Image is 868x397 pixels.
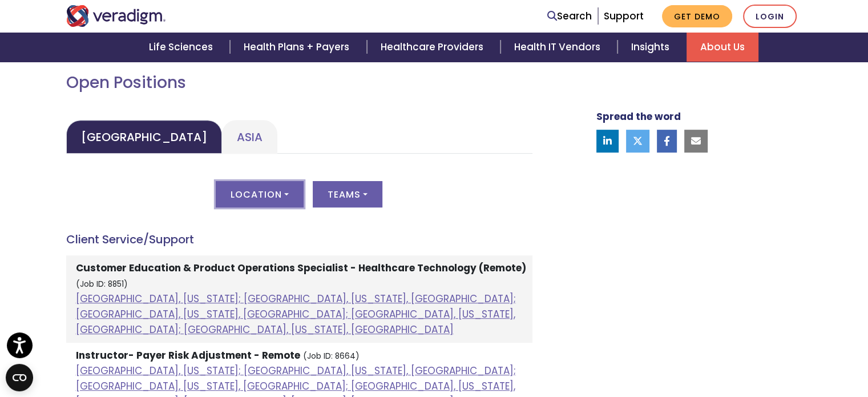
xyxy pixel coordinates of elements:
a: [GEOGRAPHIC_DATA], [US_STATE]; [GEOGRAPHIC_DATA], [US_STATE], [GEOGRAPHIC_DATA]; [GEOGRAPHIC_DATA... [76,292,516,336]
a: Health IT Vendors [500,33,617,62]
a: Support [604,9,644,23]
h2: Open Positions [66,73,532,93]
h4: Client Service/Support [66,232,532,246]
a: About Us [687,33,758,62]
a: Asia [222,120,277,154]
button: Location [216,181,304,207]
a: Login [743,5,797,28]
a: Search [547,9,592,24]
button: Teams [313,181,382,207]
a: Health Plans + Payers [230,33,366,62]
img: Veradigm logo [66,5,166,27]
a: Get Demo [662,5,732,27]
a: Insights [617,33,687,62]
a: Life Sciences [135,33,230,62]
strong: Spread the word [596,110,681,123]
small: (Job ID: 8664) [303,351,360,362]
small: (Job ID: 8851) [76,279,128,290]
a: Healthcare Providers [367,33,500,62]
strong: Customer Education & Product Operations Specialist - Healthcare Technology (Remote) [76,261,526,275]
a: [GEOGRAPHIC_DATA] [66,120,222,154]
strong: Instructor- Payer Risk Adjustment - Remote [76,348,300,362]
button: Open CMP widget [6,364,33,391]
